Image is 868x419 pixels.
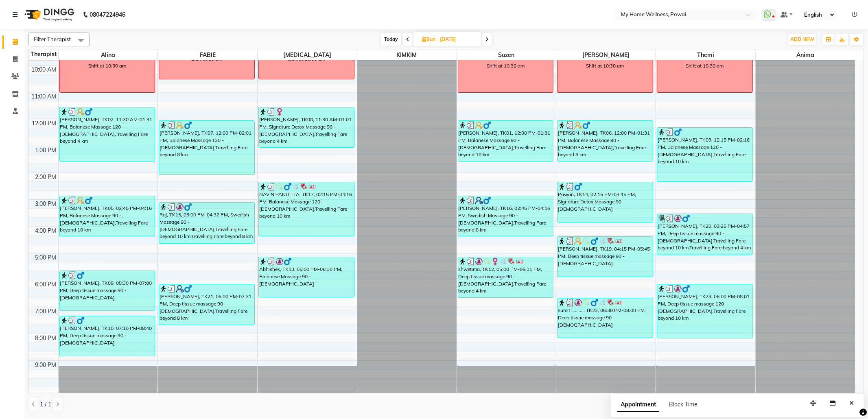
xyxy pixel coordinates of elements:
span: Anima [756,50,855,60]
span: [MEDICAL_DATA] [258,50,357,60]
div: Raj, TK15, 03:00 PM-04:32 PM, Swedish Massage 90 - [DEMOGRAPHIC_DATA],Travelling Fare beyond 10 k... [159,203,254,243]
div: shwetima, TK12, 05:00 PM-06:31 PM, Deep tissue massage 90 - [DEMOGRAPHIC_DATA],Travelling Fare be... [458,257,553,297]
div: [PERSON_NAME], TK19, 04:15 PM-05:45 PM, Deep tissue massage 90 - [DEMOGRAPHIC_DATA] [558,237,653,277]
div: [PERSON_NAME], TK08, 11:30 AM-01:01 PM, Signature Detox Massage 90 - [DEMOGRAPHIC_DATA],Travellin... [259,107,354,147]
div: 4:00 PM [34,227,58,235]
img: logo [21,3,77,26]
div: Therapist [29,50,58,59]
div: NAVIN PANDITTA, TK17, 02:15 PM-04:16 PM, Balanese Massage 120 - [DEMOGRAPHIC_DATA],Travelling Far... [259,182,354,236]
div: 9:00 PM [34,361,58,369]
span: Sun [420,36,437,42]
div: 6:00 PM [34,280,58,289]
span: Block Time [669,401,697,408]
span: Today [381,33,401,46]
div: 2:00 PM [34,173,58,181]
div: Abhishek, TK13, 05:00 PM-06:30 PM, Balanese Massage 90 - [DEMOGRAPHIC_DATA] [259,257,354,297]
div: [PERSON_NAME], TK23, 06:00 PM-08:01 PM, Deep tissue massage 120 - [DEMOGRAPHIC_DATA],Travelling F... [657,284,752,338]
div: 12:00 PM [31,119,58,128]
span: FABIE [158,50,257,60]
div: 7:00 PM [34,307,58,316]
div: Shift at 10:30 am [88,62,126,70]
b: 08047224946 [90,3,125,26]
div: [PERSON_NAME], TK21, 06:00 PM-07:31 PM, Deep tissue massage 90 - [DEMOGRAPHIC_DATA],Travelling Fa... [159,284,254,325]
div: [PERSON_NAME], TK02, 11:30 AM-01:31 PM, Balanese Massage 120 - [DEMOGRAPHIC_DATA],Travelling Fare... [60,107,155,161]
button: Close [846,397,857,410]
div: 3:00 PM [34,200,58,208]
button: ADD NEW [788,34,816,45]
div: [PERSON_NAME], TK09, 05:30 PM-07:00 PM, Deep tissue massage 90 - [DEMOGRAPHIC_DATA] [60,271,155,310]
div: sumit .........., TK22, 06:30 PM-08:00 PM, Deep tissue massage 90 - [DEMOGRAPHIC_DATA] [558,298,653,338]
div: [PERSON_NAME], TK06, 12:00 PM-01:31 PM, Balanese Massage 90 - [DEMOGRAPHIC_DATA],Travelling Fare ... [558,121,653,161]
div: [PERSON_NAME], TK07, 12:00 PM-02:01 PM, Balanese Massage 120 - [DEMOGRAPHIC_DATA],Travelling Fare... [159,121,254,175]
div: [PERSON_NAME], TK03, 12:15 PM-02:16 PM, Balanese Massage 120 - [DEMOGRAPHIC_DATA],Travelling Fare... [657,128,752,181]
span: Themi [656,50,755,60]
div: Shift at 10:30 am [686,62,724,70]
span: Appointment [617,397,659,412]
div: 10:00 AM [30,65,58,74]
div: 5:00 PM [34,253,58,262]
span: ADD NEW [790,36,814,42]
div: [PERSON_NAME], TK10, 07:10 PM-08:40 PM, Deep tissue massage 90 - [DEMOGRAPHIC_DATA] [60,316,155,356]
div: Shift at 10:30 am [586,62,624,70]
span: 1 / 1 [40,400,51,409]
div: 11:00 AM [30,92,58,101]
div: [PERSON_NAME], TK01, 12:00 PM-01:31 PM, Balanese Massage 90 - [DEMOGRAPHIC_DATA],Travelling Fare ... [458,121,553,161]
input: 2025-07-27 [437,33,478,46]
div: Shift at 10:30 am [487,62,525,70]
div: 8:00 PM [34,334,58,343]
div: [PERSON_NAME], TK20, 03:25 PM-04:57 PM, Deep tissue massage 90 - [DEMOGRAPHIC_DATA],Travelling Fa... [657,214,752,255]
div: 1:00 PM [34,146,58,155]
span: Suzen [457,50,556,60]
div: [PERSON_NAME], TK16, 02:45 PM-04:16 PM, Swedish Massage 90 - [DEMOGRAPHIC_DATA],Travelling Fare b... [458,196,553,236]
span: KIMKIM [357,50,457,60]
span: [PERSON_NAME] [556,50,656,60]
span: Alina [59,50,158,60]
div: [PERSON_NAME], TK05, 02:45 PM-04:16 PM, Balanese Massage 90 - [DEMOGRAPHIC_DATA],Travelling Fare ... [60,196,155,236]
span: Filter Therapist [34,36,71,42]
div: Pawan, TK14, 02:15 PM-03:45 PM, Signature Detox Massage 90 - [DEMOGRAPHIC_DATA] [558,182,653,222]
